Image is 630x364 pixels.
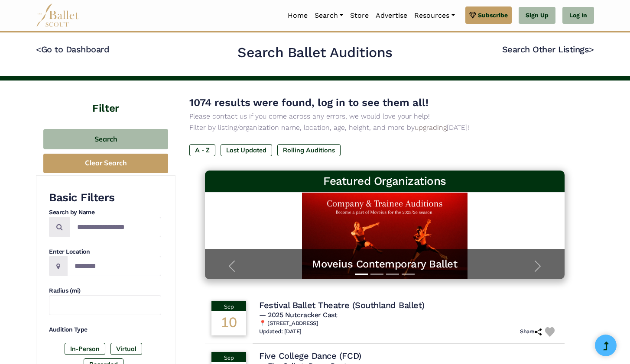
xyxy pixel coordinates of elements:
[189,97,429,109] span: 1074 results were found, log in to see them all!
[49,325,161,334] h4: Audition Type
[370,269,383,279] button: Slide 2
[110,343,142,355] label: Virtual
[386,269,399,279] button: Slide 3
[411,6,458,25] a: Resources
[277,144,341,156] label: Rolling Auditions
[502,44,594,55] a: Search Other Listings>
[465,6,512,24] a: Subscribe
[355,269,368,279] button: Slide 1
[211,301,246,311] div: Sep
[478,10,508,20] span: Subscribe
[214,258,556,271] a: Moveius Contemporary Ballet
[49,248,161,256] h4: Enter Location
[189,144,215,156] label: A - Z
[43,154,168,173] button: Clear Search
[237,44,393,62] h2: Search Ballet Auditions
[189,111,580,122] p: Please contact us if you come across any errors, we would love your help!
[415,123,447,132] a: upgrading
[519,7,555,24] a: Sign Up
[189,122,580,133] p: Filter by listing/organization name, location, age, height, and more by [DATE]!
[259,328,302,335] h6: Updated: [DATE]
[65,343,105,355] label: In-Person
[36,44,41,55] code: <
[211,311,246,335] div: 10
[469,10,476,20] img: gem.svg
[36,81,175,116] h4: Filter
[70,217,161,237] input: Search by names...
[212,174,558,189] h3: Featured Organizations
[43,129,168,149] button: Search
[67,256,161,276] input: Location
[36,44,109,55] a: <Go to Dashboard
[49,190,161,205] h3: Basic Filters
[562,7,594,24] a: Log In
[259,311,337,319] span: — 2025 Nutcracker Cast
[402,269,415,279] button: Slide 4
[372,6,411,25] a: Advertise
[49,287,161,295] h4: Radius (mi)
[284,6,311,25] a: Home
[347,6,372,25] a: Store
[221,144,272,156] label: Last Updated
[259,350,361,361] h4: Five College Dance (FCD)
[211,352,246,362] div: Sep
[520,328,542,335] h6: Share
[311,6,347,25] a: Search
[49,208,161,217] h4: Search by Name
[259,320,558,327] h6: 📍 [STREET_ADDRESS]
[589,44,594,55] code: >
[259,300,425,311] h4: Festival Ballet Theatre (Southland Ballet)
